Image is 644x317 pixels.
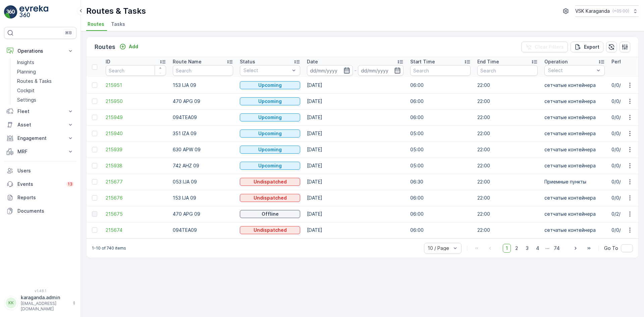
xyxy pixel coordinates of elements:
[474,158,541,174] td: 22:00
[88,21,104,28] span: Routes
[129,43,138,50] p: Add
[474,174,541,190] td: 22:00
[240,226,300,234] button: Undispatched
[304,222,407,238] td: [DATE]
[106,178,166,185] a: 215677
[6,298,16,308] div: KK
[240,97,300,105] button: Upcoming
[407,93,474,109] td: 06:00
[551,244,563,253] span: 74
[106,114,166,121] span: 215949
[4,145,76,158] button: MRF
[17,148,63,155] p: MRF
[169,77,236,93] td: 153 IJA 09
[304,174,407,190] td: [DATE]
[474,93,541,109] td: 22:00
[304,125,407,142] td: [DATE]
[541,125,608,142] td: сетчатыe контейнера
[106,58,110,65] p: ID
[169,206,236,222] td: 470 APG 09
[244,67,290,74] p: Select
[4,5,17,19] img: logo
[17,135,63,142] p: Engagement
[92,211,97,217] div: Toggle Row Selected
[106,162,166,169] a: 215938
[4,289,76,293] span: v 1.48.1
[612,8,629,14] p: ( +05:00 )
[262,211,279,217] p: Offline
[571,42,603,52] button: Export
[14,58,76,67] a: Insights
[240,113,300,121] button: Upcoming
[474,77,541,93] td: 22:00
[541,158,608,174] td: сетчатыe контейнера
[169,109,236,125] td: 094TEA09
[541,142,608,158] td: сетчатыe контейнера
[254,178,287,185] p: Undispatched
[21,301,69,312] p: [EMAIL_ADDRESS][DOMAIN_NAME]
[240,129,300,138] button: Upcoming
[4,131,76,145] button: Engagement
[541,222,608,238] td: сетчатыe контейнера
[304,190,407,206] td: [DATE]
[258,146,282,153] p: Upcoming
[4,105,76,118] button: Fleet
[512,244,521,253] span: 2
[254,227,287,233] p: Undispatched
[474,222,541,238] td: 22:00
[4,177,76,191] a: Events13
[92,195,97,201] div: Toggle Row Selected
[304,77,407,93] td: [DATE]
[258,82,282,89] p: Upcoming
[258,98,282,105] p: Upcoming
[521,42,568,52] button: Clear Filters
[240,146,300,154] button: Upcoming
[17,167,74,174] p: Users
[407,206,474,222] td: 06:00
[240,178,300,186] button: Undispatched
[548,67,594,74] p: Select
[304,158,407,174] td: [DATE]
[17,121,63,128] p: Asset
[4,44,76,58] button: Operations
[106,65,166,76] input: Search
[17,97,36,103] p: Settings
[304,142,407,158] td: [DATE]
[14,76,76,86] a: Routes & Tasks
[407,174,474,190] td: 06:30
[474,125,541,142] td: 22:00
[611,58,641,65] p: Performance
[254,195,287,201] p: Undispatched
[92,115,97,120] div: Toggle Row Selected
[17,48,63,54] p: Operations
[106,195,166,201] a: 215676
[258,114,282,121] p: Upcoming
[4,118,76,131] button: Asset
[86,6,146,16] p: Routes & Tasks
[92,246,126,251] p: 1-10 of 740 items
[4,164,76,177] a: Users
[173,58,202,65] p: Route Name
[19,5,48,19] img: logo_light-DOdMpM7g.png
[4,204,76,218] a: Documents
[304,93,407,109] td: [DATE]
[173,65,233,76] input: Search
[169,190,236,206] td: 153 IJA 09
[17,108,63,115] p: Fleet
[106,227,166,233] a: 215674
[169,142,236,158] td: 630 APW 09
[477,65,538,76] input: Search
[240,194,300,202] button: Undispatched
[14,95,76,105] a: Settings
[604,245,618,252] span: Go To
[92,227,97,233] div: Toggle Row Selected
[407,109,474,125] td: 06:00
[474,142,541,158] td: 22:00
[407,190,474,206] td: 06:00
[240,58,255,65] p: Status
[21,294,69,301] p: karaganda.admin
[503,244,511,253] span: 1
[541,109,608,125] td: сетчатыe контейнера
